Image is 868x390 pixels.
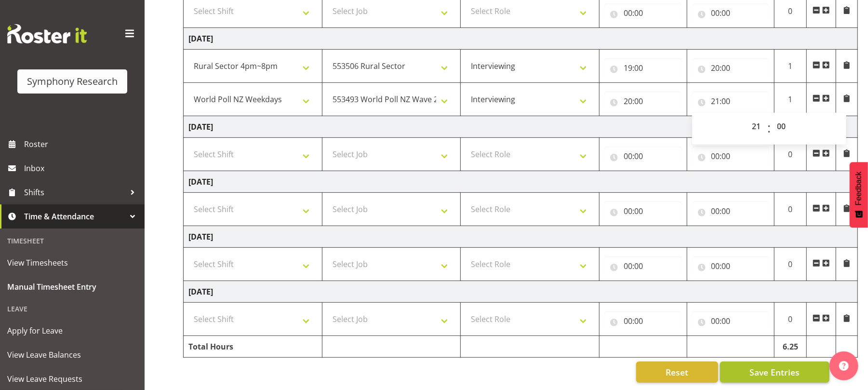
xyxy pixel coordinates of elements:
button: Feedback - Show survey [850,162,868,228]
input: Click to select... [604,256,682,276]
span: Inbox [24,161,140,175]
input: Click to select... [692,202,770,221]
span: : [767,117,771,141]
span: Shifts [24,185,125,200]
input: Click to select... [692,58,770,78]
input: Click to select... [692,256,770,276]
span: View Timesheets [7,256,137,270]
span: Reset [666,366,688,378]
span: Save Entries [749,366,800,378]
input: Click to select... [604,311,682,331]
td: 0 [775,138,807,171]
img: Rosterit website logo [7,24,87,43]
span: View Leave Requests [7,372,137,386]
td: [DATE] [184,281,858,303]
span: Time & Attendance [24,209,125,224]
td: [DATE] [184,28,858,50]
div: Symphony Research [27,74,118,89]
td: 1 [775,83,807,116]
td: Total Hours [184,336,322,358]
td: 6.25 [775,336,807,358]
td: 0 [775,193,807,226]
input: Click to select... [692,147,770,166]
button: Save Entries [720,362,829,383]
td: [DATE] [184,226,858,248]
input: Click to select... [604,92,682,111]
input: Click to select... [692,3,770,23]
button: Reset [636,362,718,383]
span: Manual Timesheet Entry [7,280,137,294]
span: Apply for Leave [7,323,137,338]
div: Leave [2,299,142,319]
td: 0 [775,248,807,281]
input: Click to select... [604,147,682,166]
input: Click to select... [604,58,682,78]
span: Feedback [855,172,863,205]
img: help-xxl-2.png [839,361,849,371]
div: Timesheet [2,231,142,251]
td: [DATE] [184,171,858,193]
a: Apply for Leave [2,319,142,343]
input: Click to select... [692,311,770,331]
input: Click to select... [604,3,682,23]
span: Roster [24,137,140,151]
input: Click to select... [604,202,682,221]
span: View Leave Balances [7,348,137,362]
input: Click to select... [692,92,770,111]
td: 0 [775,303,807,336]
td: [DATE] [184,116,858,138]
td: 1 [775,50,807,83]
a: View Timesheets [2,251,142,275]
a: Manual Timesheet Entry [2,275,142,299]
a: View Leave Balances [2,343,142,367]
